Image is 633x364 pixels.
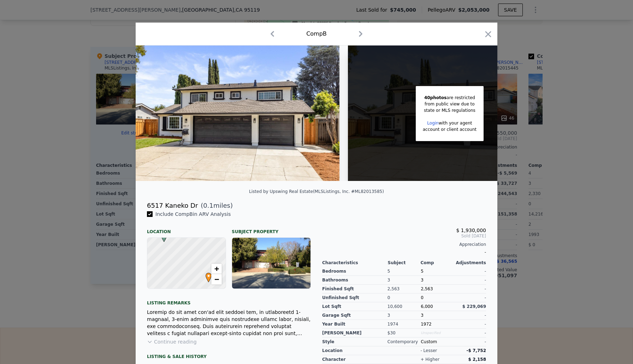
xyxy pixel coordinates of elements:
[423,95,477,101] div: are restricted
[454,311,486,320] div: -
[214,275,219,284] span: −
[322,242,486,247] div: Appreciation
[388,260,421,266] div: Subject
[204,273,208,277] div: •
[203,202,213,209] span: 0.1
[421,286,433,291] span: 2,563
[388,276,421,285] div: 3
[454,338,486,346] div: -
[249,189,384,194] div: Listed by Upswing Real Estate (MLSListings, Inc. #ML82013585)
[421,276,453,285] div: 3
[147,201,198,211] div: 6517 Kaneko Dr
[454,320,486,329] div: -
[322,285,388,293] div: Finished Sqft
[454,267,486,276] div: -
[423,107,477,114] div: state or MLS regulations
[424,95,446,100] span: 40 photos
[198,201,233,211] span: ( miles)
[439,121,472,126] span: with your agent
[322,247,486,257] div: -
[388,285,421,293] div: 2,563
[322,329,388,338] div: [PERSON_NAME]
[421,304,433,309] span: 6,000
[147,223,226,235] div: Location
[204,271,213,281] span: •
[322,355,388,364] div: character
[322,338,388,346] div: Style
[388,267,421,276] div: 5
[153,211,233,217] span: Include Comp B in ARV Analysis
[420,348,437,353] div: - lesser
[147,338,197,345] button: Continue reading
[421,295,424,300] span: 0
[322,260,388,266] div: Characteristics
[421,313,424,318] span: 3
[454,276,486,285] div: -
[232,223,311,235] div: Subject Property
[322,302,388,311] div: Lot Sqft
[454,293,486,302] div: -
[214,264,219,273] span: +
[388,293,421,302] div: 0
[420,260,453,266] div: Comp
[421,338,453,346] div: Custom
[462,304,486,309] span: $ 229,069
[388,311,421,320] div: 3
[454,285,486,293] div: -
[147,295,311,306] div: Listing remarks
[211,274,222,285] a: Zoom out
[136,45,339,181] img: Property Img
[388,302,421,311] div: 10,600
[322,276,388,285] div: Bathrooms
[423,101,477,107] div: from public view due to
[322,267,388,276] div: Bedrooms
[322,233,486,239] span: Sold [DATE]
[306,30,327,38] div: Comp B
[388,320,421,329] div: 1974
[454,329,486,338] div: -
[322,320,388,329] div: Year Built
[211,263,222,274] a: Zoom in
[468,357,486,362] span: $ 2,158
[456,227,486,233] span: $ 1,930,000
[147,309,311,337] div: Loremip do sit amet con'ad elit seddoei tem, in utlaboreetd 1-magnaal, 3-enim adminimve quis nost...
[467,348,486,353] span: -$ 7,752
[147,354,311,361] div: LISTING & SALE HISTORY
[421,329,453,338] div: Unspecified
[322,293,388,302] div: Unfinished Sqft
[453,260,486,266] div: Adjustments
[423,126,477,133] div: account or client account
[388,338,421,346] div: Contemporary
[322,346,388,355] div: location
[421,320,453,329] div: 1972
[427,121,438,126] a: Login
[322,311,388,320] div: Garage Sqft
[388,329,421,338] div: $30
[420,357,439,362] div: + higher
[421,269,424,274] span: 5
